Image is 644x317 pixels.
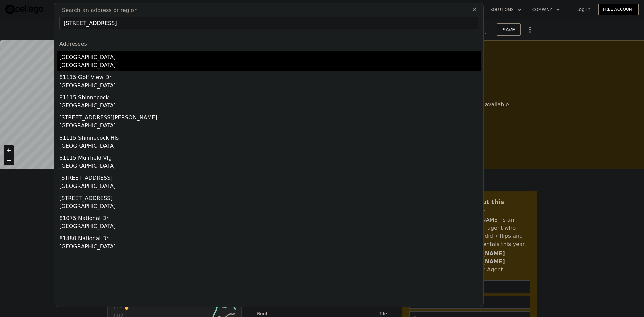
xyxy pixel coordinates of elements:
div: 81115 Golf View Dr [59,71,481,82]
div: [GEOGRAPHIC_DATA] [59,162,481,171]
button: SAVE [497,23,521,36]
button: Show Options [523,23,537,36]
div: [GEOGRAPHIC_DATA] [59,142,481,151]
div: 81480 National Dr [59,232,481,243]
input: Enter an address, city, region, neighborhood or zip code [59,17,478,29]
a: Log In [568,6,598,13]
button: Solutions [485,4,527,16]
span: + [7,146,11,154]
div: [STREET_ADDRESS][PERSON_NAME] [59,111,481,122]
img: Pellego [5,5,43,14]
div: 81115 Shinnecock [59,91,481,102]
div: Addresses [57,35,481,51]
div: Off Market, last sold for [431,31,486,38]
a: Free Account [598,4,639,15]
span: Search an address or region [57,6,138,14]
tspan: $352 [113,305,123,309]
div: [GEOGRAPHIC_DATA] [59,182,481,192]
div: [GEOGRAPHIC_DATA] [59,122,481,131]
div: 81075 National Dr [59,212,481,222]
div: [GEOGRAPHIC_DATA] [59,243,481,252]
div: [STREET_ADDRESS] [59,192,481,202]
div: 81115 Muirfield Vlg [59,151,481,162]
div: Tile [322,310,387,317]
a: Zoom in [4,145,14,155]
a: Zoom out [4,155,14,165]
div: Roof [257,310,322,317]
div: [GEOGRAPHIC_DATA] [59,202,481,212]
div: [GEOGRAPHIC_DATA] [59,61,481,71]
div: [PERSON_NAME] [PERSON_NAME] [455,250,530,266]
div: [PERSON_NAME] is an active local agent who personally did 7 flips and bought 3 rentals this year. [455,216,530,248]
span: − [7,156,11,164]
div: [GEOGRAPHIC_DATA] [59,102,481,111]
div: [STREET_ADDRESS] [59,171,481,182]
div: 81115 Shinnecock Hls [59,131,481,142]
div: Ask about this property [455,197,530,216]
button: Company [527,4,566,16]
div: [GEOGRAPHIC_DATA] [59,51,481,61]
div: [GEOGRAPHIC_DATA] [59,82,481,91]
div: [GEOGRAPHIC_DATA] [59,222,481,232]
